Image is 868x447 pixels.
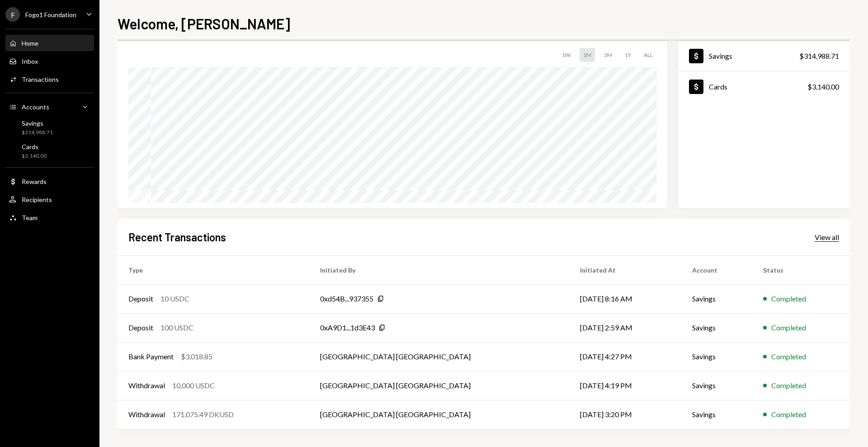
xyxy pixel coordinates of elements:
[128,293,153,304] div: Deposit
[172,380,215,391] div: 10,000 USDC
[22,196,52,203] div: Recipients
[5,117,94,138] a: Savings$314,988.71
[569,313,681,342] td: [DATE] 2:59 AM
[815,232,839,242] a: View all
[22,39,38,47] div: Home
[678,71,850,102] a: Cards$3,140.00
[681,371,752,400] td: Savings
[320,293,373,304] div: 0xd54B...937355
[25,11,76,19] div: Fogo1 Foundation
[128,409,165,420] div: Withdrawal
[128,380,165,391] div: Withdrawal
[807,81,839,92] div: $3,140.00
[22,75,59,83] div: Transactions
[580,48,595,62] div: 1M
[309,371,569,400] td: [GEOGRAPHIC_DATA] [GEOGRAPHIC_DATA]
[5,35,94,51] a: Home
[771,351,806,362] div: Completed
[22,143,47,151] div: Cards
[22,119,53,127] div: Savings
[678,41,850,71] a: Savings$314,988.71
[771,293,806,304] div: Completed
[709,52,732,60] div: Savings
[160,293,189,304] div: 10 USDC
[569,371,681,400] td: [DATE] 4:19 PM
[320,322,375,333] div: 0xA9D1...1d3E43
[160,322,193,333] div: 100 USDC
[771,322,806,333] div: Completed
[681,342,752,371] td: Savings
[815,233,839,242] div: View all
[5,209,94,226] a: Team
[771,409,806,420] div: Completed
[681,313,752,342] td: Savings
[5,7,20,22] div: F
[569,342,681,371] td: [DATE] 4:27 PM
[5,191,94,207] a: Recipients
[558,48,574,62] div: 1W
[22,129,53,136] div: $314,988.71
[128,351,174,362] div: Bank Payment
[22,214,38,221] div: Team
[799,51,839,61] div: $314,988.71
[118,14,290,33] h1: Welcome, [PERSON_NAME]
[5,173,94,189] a: Rewards
[640,48,656,62] div: ALL
[309,400,569,429] td: [GEOGRAPHIC_DATA] [GEOGRAPHIC_DATA]
[569,400,681,429] td: [DATE] 3:20 PM
[22,57,38,65] div: Inbox
[128,322,153,333] div: Deposit
[5,140,94,162] a: Cards$3,140.00
[309,342,569,371] td: [GEOGRAPHIC_DATA] [GEOGRAPHIC_DATA]
[181,351,212,362] div: $3,018.85
[569,284,681,313] td: [DATE] 8:16 AM
[709,82,727,91] div: Cards
[22,103,49,111] div: Accounts
[22,152,47,160] div: $3,140.00
[5,53,94,69] a: Inbox
[621,48,635,62] div: 1Y
[600,48,616,62] div: 3M
[5,71,94,87] a: Transactions
[128,230,226,245] h2: Recent Transactions
[569,255,681,284] th: Initiated At
[5,99,94,115] a: Accounts
[309,255,569,284] th: Initiated By
[172,409,234,420] div: 171,075.49 DKUSD
[681,255,752,284] th: Account
[22,178,47,185] div: Rewards
[752,255,850,284] th: Status
[771,380,806,391] div: Completed
[118,255,309,284] th: Type
[681,284,752,313] td: Savings
[681,400,752,429] td: Savings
